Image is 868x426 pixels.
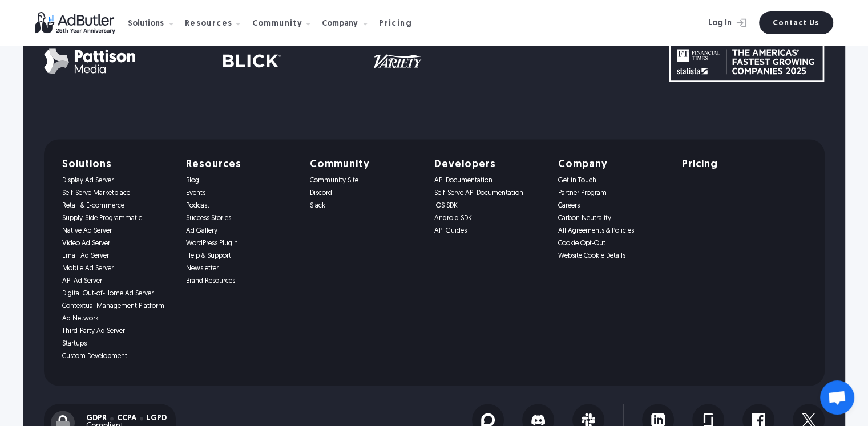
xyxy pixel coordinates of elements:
div: CCPA [117,415,136,423]
h5: Developers [434,160,544,170]
a: API Guides [434,227,544,235]
div: LGPD [147,415,167,423]
h5: Pricing [682,160,718,170]
a: API Ad Server [62,277,172,285]
a: Carbon Neutrality [558,214,668,222]
div: Community [252,20,302,28]
a: Android SDK [434,214,544,222]
a: Mobile Ad Server [62,265,172,273]
a: Custom Development [62,352,172,360]
a: Discord [310,189,420,197]
a: Video Ad Server [62,240,172,248]
div: 1 of 8 [44,41,669,81]
a: Community Site [310,177,420,185]
a: Success Stories [186,214,296,222]
div: GDPR [86,415,107,423]
h5: Community [310,160,420,170]
a: iOS SDK [434,202,544,210]
a: API Documentation [434,177,544,185]
div: Company [322,20,358,28]
a: Slack [310,202,420,210]
a: Native Ad Server [62,227,172,235]
a: Newsletter [186,265,296,273]
a: Ad Gallery [186,227,296,235]
a: Email Ad Server [62,252,172,260]
div: Community [252,5,320,41]
a: Events [186,189,296,197]
a: Digital Out-of-Home Ad Server [62,290,172,298]
div: Open chat [820,380,854,415]
a: Log In [678,11,752,34]
div: Resources [185,20,233,28]
a: Podcast [186,202,296,210]
a: Brand Resources [186,277,296,285]
a: Startups [62,340,172,348]
div: Solutions [128,20,164,28]
a: Retail & E-commerce [62,202,172,210]
a: Careers [558,202,668,210]
div: carousel [44,41,669,81]
a: Get in Touch [558,177,668,185]
a: Contact Us [759,11,833,34]
a: Ad Network [62,315,172,323]
a: Contextual Management Platform [62,302,172,310]
h5: Company [558,160,668,170]
a: WordPress Plugin [186,240,296,248]
a: Cookie Opt-Out [558,240,668,248]
a: Website Cookie Details [558,252,668,260]
h5: Solutions [62,160,172,170]
a: Blog [186,177,296,185]
a: All Agreements & Policies [558,227,668,235]
a: Display Ad Server [62,177,172,185]
a: Supply-Side Programmatic [62,214,172,222]
a: Third-Party Ad Server [62,327,172,335]
h5: Resources [186,160,296,170]
div: Pricing [379,20,412,28]
div: Solutions [128,5,183,41]
a: Partner Program [558,189,668,197]
a: Self-Serve Marketplace [62,189,172,197]
a: Self-Serve API Documentation [434,189,544,197]
div: Company [322,5,377,41]
a: Help & Support [186,252,296,260]
a: Pricing [379,18,421,28]
a: Pricing [682,160,792,170]
div: Resources [185,5,250,41]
